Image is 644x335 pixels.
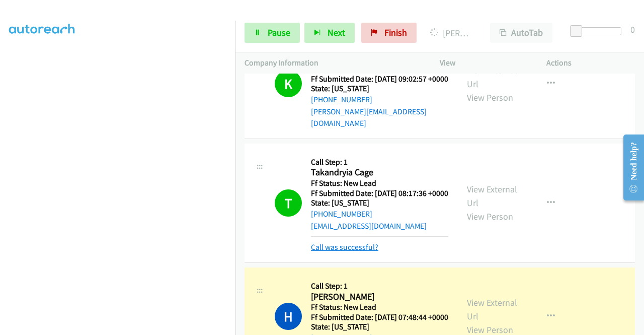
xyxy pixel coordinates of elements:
h5: Call Step: 1 [311,281,448,291]
a: Call was successful? [311,242,378,252]
p: View [440,57,528,69]
a: Pause [245,23,300,43]
h5: Ff Submitted Date: [DATE] 07:48:44 +0000 [311,312,448,322]
a: [PHONE_NUMBER] [311,209,372,219]
p: Actions [546,57,635,69]
a: View Person [467,92,513,103]
a: [PERSON_NAME][EMAIL_ADDRESS][DOMAIN_NAME] [311,107,427,128]
button: Next [304,23,355,43]
a: View External Url [467,64,517,90]
a: [PHONE_NUMBER] [311,95,372,104]
a: [EMAIL_ADDRESS][DOMAIN_NAME] [311,221,427,231]
h1: T [275,189,302,217]
button: AutoTab [490,23,552,43]
iframe: Resource Center [615,127,644,208]
h5: Ff Submitted Date: [DATE] 08:17:36 +0000 [311,188,448,198]
a: View External Url [467,297,517,322]
h5: State: [US_STATE] [311,84,449,94]
h1: H [275,303,302,330]
span: Pause [268,27,290,38]
h1: K [275,70,302,97]
div: Delay between calls (in seconds) [575,27,621,35]
div: 0 [630,23,635,36]
span: Finish [384,27,407,38]
a: View External Url [467,183,517,209]
h5: Call Step: 1 [311,157,448,167]
a: View Person [467,211,513,222]
h5: State: [US_STATE] [311,322,448,332]
h5: Ff Submitted Date: [DATE] 09:02:57 +0000 [311,74,449,84]
h5: Ff Status: New Lead [311,178,448,188]
span: Next [328,27,345,38]
h2: [PERSON_NAME] [311,291,445,303]
h5: Ff Status: New Lead [311,302,448,312]
p: Company Information [245,57,422,69]
a: Finish [361,23,417,43]
p: [PERSON_NAME] [430,26,472,40]
h2: Takandryia Cage [311,167,445,178]
h5: State: [US_STATE] [311,198,448,208]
